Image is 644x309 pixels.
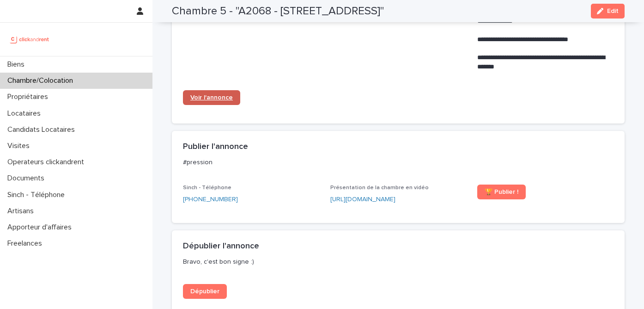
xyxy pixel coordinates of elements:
a: Dépublier [183,284,227,299]
button: Edit [591,4,625,19]
span: Voir l'annonce [190,94,233,101]
a: [PHONE_NUMBER] [183,195,238,204]
ringoverc2c-84e06f14122c: Call with Ringover [183,196,238,203]
p: Chambre/Colocation [4,76,80,85]
p: Candidats Locataires [4,125,82,134]
p: Freelances [4,239,49,248]
p: Biens [4,60,32,69]
h2: Dépublier l'annonce [183,241,259,252]
a: [URL][DOMAIN_NAME] [330,196,395,203]
span: Dépublier [190,288,219,295]
img: UCB0brd3T0yccxBKYDjQ [7,30,52,49]
h2: Publier l'annonce [183,142,248,152]
p: Artisans [4,207,41,216]
p: Locataires [4,109,48,118]
span: 🏆 Publier ! [485,189,518,195]
p: Operateurs clickandrent [4,158,91,167]
p: Propriétaires [4,93,55,101]
span: Edit [607,8,619,14]
p: Documents [4,174,52,183]
p: Visites [4,142,37,150]
p: Bravo, c'est bon signe :) [183,258,610,266]
a: Voir l'annonce [183,90,240,105]
span: Présentation de la chambre en vidéo [330,185,429,191]
ringoverc2c-number-84e06f14122c: [PHONE_NUMBER] [183,196,238,203]
p: #pression [183,158,610,167]
h2: Chambre 5 - "A2068 - [STREET_ADDRESS]" [172,5,384,18]
p: Apporteur d'affaires [4,223,79,232]
p: Sinch - Téléphone [4,191,72,199]
span: Sinch - Téléphone [183,185,231,191]
a: 🏆 Publier ! [477,185,526,199]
